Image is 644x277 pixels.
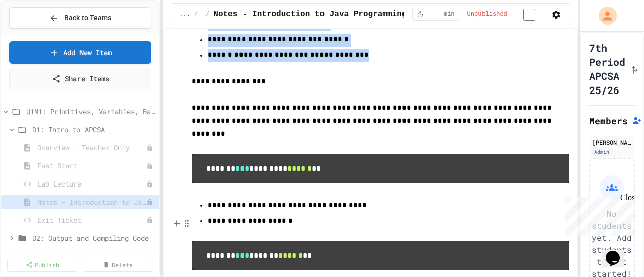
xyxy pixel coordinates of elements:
[146,180,153,188] div: Unpublished
[146,199,153,206] div: Unpublished
[37,215,146,225] span: Exit Ticket
[146,144,153,151] div: Unpublished
[37,160,146,171] span: Fast Start
[206,10,209,18] span: /
[560,193,634,236] iframe: chat widget
[83,258,154,272] a: Delete
[588,4,619,27] div: My Account
[511,9,547,21] input: publish toggle
[32,233,155,243] span: D2: Output and Compiling Code
[146,217,153,224] div: Unpublished
[602,237,634,267] iframe: chat widget
[194,10,198,18] span: /
[9,7,151,29] button: Back to Teams
[629,63,639,75] button: Click to see fork details
[4,4,69,64] div: Chat with us now!Close
[444,10,455,18] span: min
[589,41,625,97] h1: 7th Period APCSA 25/26
[7,258,78,272] a: Publish
[213,8,407,20] span: Notes - Introduction to Java Programming
[37,142,146,153] span: Overview - Teacher Only
[32,124,155,135] span: D1: Intro to APCSA
[9,41,151,64] a: Add New Item
[64,13,111,23] span: Back to Teams
[179,10,190,18] span: ...
[37,197,146,207] span: Notes - Introduction to Java Programming
[589,114,628,128] h2: Members
[32,251,155,261] span: D3-4: Variables and Input
[146,162,153,169] div: Unpublished
[9,68,151,89] a: Share Items
[592,138,632,147] div: [PERSON_NAME]
[467,10,507,18] span: Unpublished
[26,106,155,117] span: U1M1: Primitives, Variables, Basic I/O
[592,148,611,156] div: Admin
[37,178,146,189] span: Lab Lecture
